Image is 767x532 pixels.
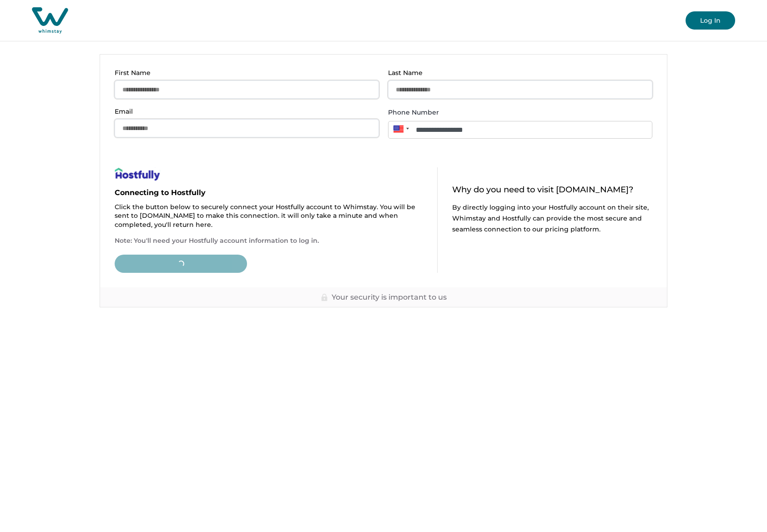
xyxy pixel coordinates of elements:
[115,188,423,197] p: Connecting to Hostfully
[388,69,647,77] p: Last Name
[115,203,423,230] p: Click the button below to securely connect your Hostfully account to Whimstay. You will be sent t...
[115,69,373,77] p: First Name
[452,202,652,235] p: By directly logging into your Hostfully account on their site, Whimstay and Hostfully can provide...
[388,121,412,137] div: United States: + 1
[32,7,68,34] img: Whimstay Host
[332,293,447,302] p: Your security is important to us
[686,11,735,30] button: Log In
[452,186,652,195] p: Why do you need to visit [DOMAIN_NAME]?
[115,167,160,181] img: help-page-image
[115,108,373,115] p: Email
[388,108,647,117] label: Phone Number
[115,236,423,246] p: Note: You'll need your Hostfully account information to log in.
